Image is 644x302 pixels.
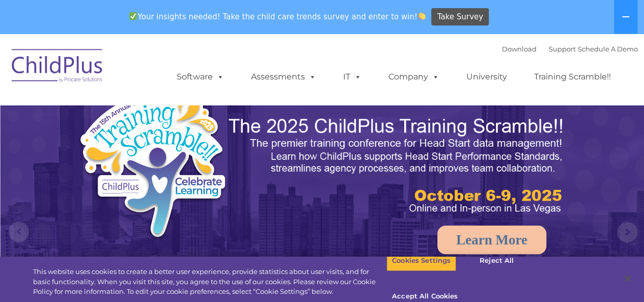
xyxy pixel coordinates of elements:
[7,42,108,93] img: ChildPlus by Procare Solutions
[33,267,386,297] div: This website uses cookies to create a better user experience, provide statistics about user visit...
[578,45,638,53] a: Schedule A Demo
[241,67,326,87] a: Assessments
[549,45,576,53] a: Support
[378,67,450,87] a: Company
[125,7,430,26] span: Your insights needed! Take the child care trends survey and enter to win!
[142,109,185,117] span: Phone number
[431,8,489,26] a: Take Survey
[502,45,638,53] font: |
[437,8,483,26] span: Take Survey
[617,267,639,290] button: Close
[333,67,372,87] a: IT
[386,250,456,271] button: Cookies Settings
[418,12,426,20] img: 👏
[129,12,137,20] img: ✅
[524,67,621,87] a: Training Scramble!!
[502,45,537,53] a: Download
[465,250,528,271] button: Reject All
[166,67,234,87] a: Software
[456,67,517,87] a: University
[142,67,173,75] span: Last name
[437,226,546,254] a: Learn More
